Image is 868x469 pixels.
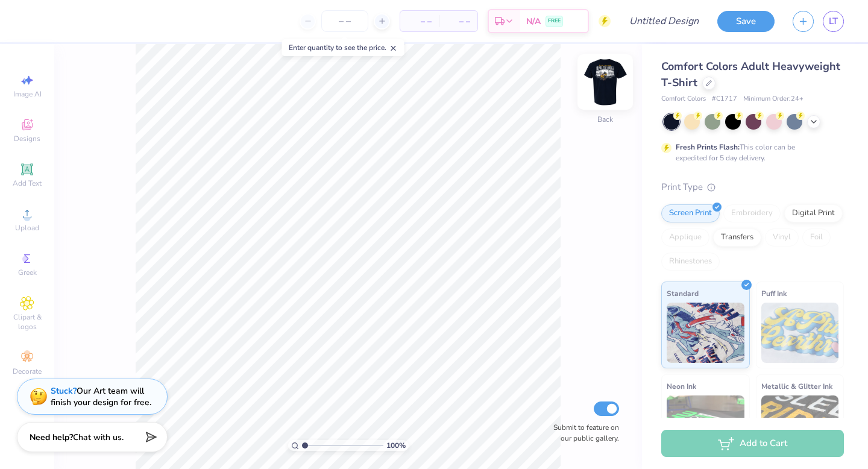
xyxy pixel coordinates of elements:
[667,303,744,363] img: Standard
[51,385,77,397] strong: Stuck?
[802,228,831,247] div: Foil
[14,134,40,143] span: Designs
[661,180,844,194] div: Print Type
[407,15,432,28] span: – –
[386,440,406,451] span: 100 %
[620,9,708,33] input: Untitled Design
[676,142,824,163] div: This color can be expedited for 5 day delivery.
[18,268,37,277] span: Greek
[829,14,838,28] span: LT
[73,432,124,443] span: Chat with us.
[667,380,696,392] span: Neon Ink
[712,94,737,104] span: # C1717
[676,142,740,152] strong: Fresh Prints Flash:
[526,15,541,28] span: N/A
[784,204,843,222] div: Digital Print
[667,287,699,300] span: Standard
[6,312,48,332] span: Clipart & logos
[13,178,42,188] span: Add Text
[661,228,709,247] div: Applique
[661,253,720,271] div: Rhinestones
[13,89,42,99] span: Image AI
[661,204,720,222] div: Screen Print
[743,94,804,104] span: Minimum Order: 24 +
[597,114,613,125] div: Back
[547,422,619,444] label: Submit to feature on our public gallery.
[661,94,706,104] span: Comfort Colors
[15,223,39,233] span: Upload
[30,432,73,443] strong: Need help?
[717,11,775,32] button: Save
[761,380,832,392] span: Metallic & Glitter Ink
[761,395,839,456] img: Metallic & Glitter Ink
[823,11,844,32] a: LT
[581,58,629,106] img: Back
[761,303,839,363] img: Puff Ink
[667,395,744,456] img: Neon Ink
[723,204,781,222] div: Embroidery
[13,367,42,376] span: Decorate
[713,228,761,247] div: Transfers
[282,39,404,56] div: Enter quantity to see the price.
[321,10,368,32] input: – –
[548,17,561,25] span: FREE
[446,15,470,28] span: – –
[765,228,799,247] div: Vinyl
[51,385,151,408] div: Our Art team will finish your design for free.
[761,287,787,300] span: Puff Ink
[661,59,840,90] span: Comfort Colors Adult Heavyweight T-Shirt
